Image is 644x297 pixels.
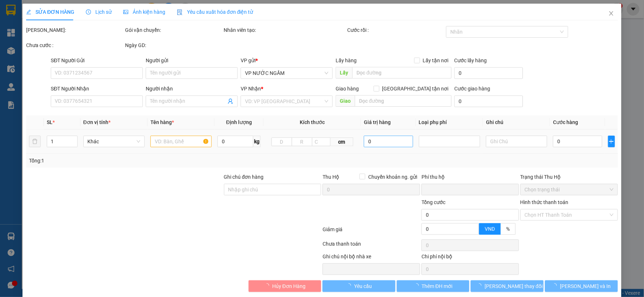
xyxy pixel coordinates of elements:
[51,56,143,64] div: SĐT Người Gửi
[26,9,74,15] span: SỬA ĐƠN HÀNG
[86,9,91,14] span: clock-circle
[486,136,547,147] input: Ghi Chú
[336,86,359,92] span: Giao hàng
[353,67,452,79] input: Dọc đường
[150,119,174,125] span: Tên hàng
[336,67,353,79] span: Lấy
[322,240,421,253] div: Chưa thanh toán
[146,85,238,93] div: Người nhận
[364,119,391,125] span: Giá trị hàng
[485,226,495,232] span: VND
[312,137,331,146] input: C
[150,136,212,147] input: VD: Bàn, Ghế
[420,56,452,64] span: Lấy tận nơi
[525,184,614,195] span: Chọn trạng thái
[26,41,124,49] div: Chưa cước :
[355,95,452,107] input: Dọc đường
[560,282,611,290] span: [PERSON_NAME] và In
[545,280,618,292] button: [PERSON_NAME] và In
[249,280,321,292] button: Hủy Đơn Hàng
[125,41,223,49] div: Ngày GD:
[300,119,325,125] span: Kích thước
[608,10,614,16] span: close
[422,282,453,290] span: Thêm ĐH mới
[454,58,487,63] label: Cước lấy hàng
[454,86,490,92] label: Cước giao hàng
[323,280,396,292] button: Yêu cầu
[292,137,312,146] input: R
[397,280,470,292] button: Thêm ĐH mới
[553,119,578,125] span: Cước hàng
[483,115,550,130] th: Ghi chú
[421,253,519,263] div: Chi phí nội bộ
[272,282,306,290] span: Hủy Đơn Hàng
[336,95,355,107] span: Giao
[414,283,422,288] span: loading
[271,137,292,146] input: D
[322,225,421,238] div: Giảm giá
[241,86,261,92] span: VP Nhận
[51,85,143,93] div: SĐT Người Nhận
[421,199,445,205] span: Tổng cước
[336,58,357,63] span: Lấy hàng
[520,173,618,181] div: Trạng thái Thu Hộ
[379,85,452,93] span: [GEOGRAPHIC_DATA] tận nơi
[454,67,523,79] input: Cước lấy hàng
[47,119,53,125] span: SL
[146,56,238,64] div: Người gửi
[253,136,261,147] span: kg
[29,157,249,165] div: Tổng: 1
[454,96,523,107] input: Cước giao hàng
[601,4,622,24] button: Close
[323,174,339,180] span: Thu Hộ
[506,226,510,232] span: %
[123,9,128,14] span: picture
[471,280,544,292] button: [PERSON_NAME] thay đổi
[224,174,264,180] label: Ghi chú đơn hàng
[86,9,112,15] span: Lịch sử
[177,9,253,15] span: Yêu cầu xuất hóa đơn điện tử
[83,119,111,125] span: Đơn vị tính
[245,68,329,79] span: VP NƯỚC NGẦM
[331,137,353,146] span: cm
[485,282,543,290] span: [PERSON_NAME] thay đổi
[264,283,272,288] span: loading
[552,283,560,288] span: loading
[416,115,483,130] th: Loại phụ phí
[346,283,354,288] span: loading
[224,184,321,195] input: Ghi chú đơn hàng
[348,26,445,34] div: Cước rồi :
[520,199,569,205] label: Hình thức thanh toán
[365,173,420,181] span: Chuyển khoản ng. gửi
[177,9,183,15] img: icon
[354,282,372,290] span: Yêu cầu
[29,136,41,147] button: delete
[477,283,485,288] span: loading
[224,26,346,34] div: Nhân viên tạo:
[421,173,519,184] div: Phí thu hộ
[228,98,234,104] span: user-add
[608,139,615,144] span: plus
[226,119,252,125] span: Định lượng
[88,136,140,147] span: Khác
[125,26,223,34] div: Gói vận chuyển:
[608,136,615,147] button: plus
[26,26,124,34] div: [PERSON_NAME]:
[323,253,420,263] div: Ghi chú nội bộ nhà xe
[241,56,333,64] div: VP gửi
[26,9,31,14] span: edit
[123,9,165,15] span: Ảnh kiện hàng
